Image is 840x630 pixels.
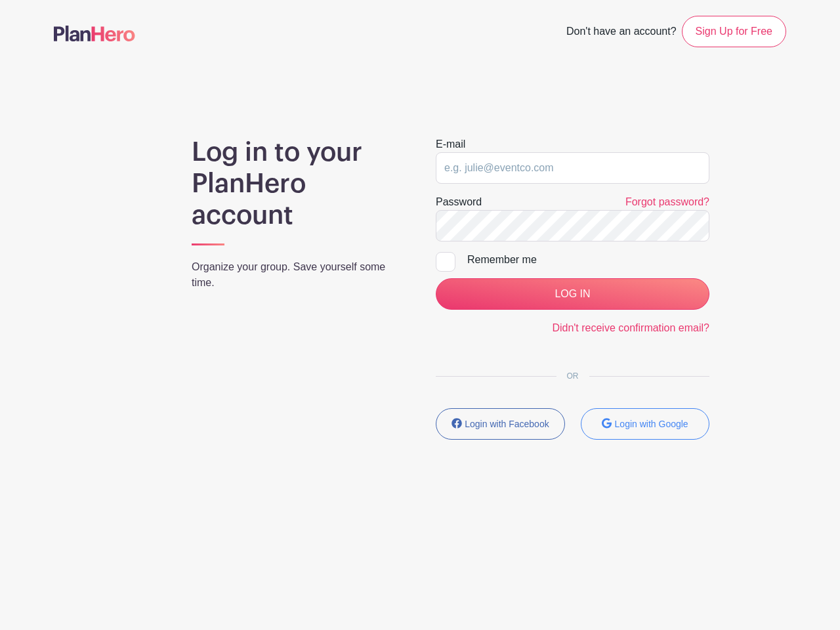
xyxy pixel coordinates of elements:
input: LOG IN [436,278,709,310]
img: logo-507f7623f17ff9eddc593b1ce0a138ce2505c220e1c5a4e2b4648c50719b7d32.svg [54,26,135,41]
span: Don't have an account? [566,18,677,47]
span: OR [556,371,589,381]
small: Login with Facebook [465,419,549,429]
label: E-mail [436,136,465,152]
input: e.g. julie@eventco.com [436,152,709,184]
button: Login with Google [581,408,710,440]
p: Organize your group. Save yourself some time. [192,259,404,291]
a: Didn't receive confirmation email? [552,322,709,333]
label: Password [436,194,482,210]
small: Login with Google [615,419,688,429]
h1: Log in to your PlanHero account [192,136,404,231]
button: Login with Facebook [436,408,565,440]
div: Remember me [467,252,709,268]
a: Forgot password? [625,196,709,207]
a: Sign Up for Free [682,16,786,47]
